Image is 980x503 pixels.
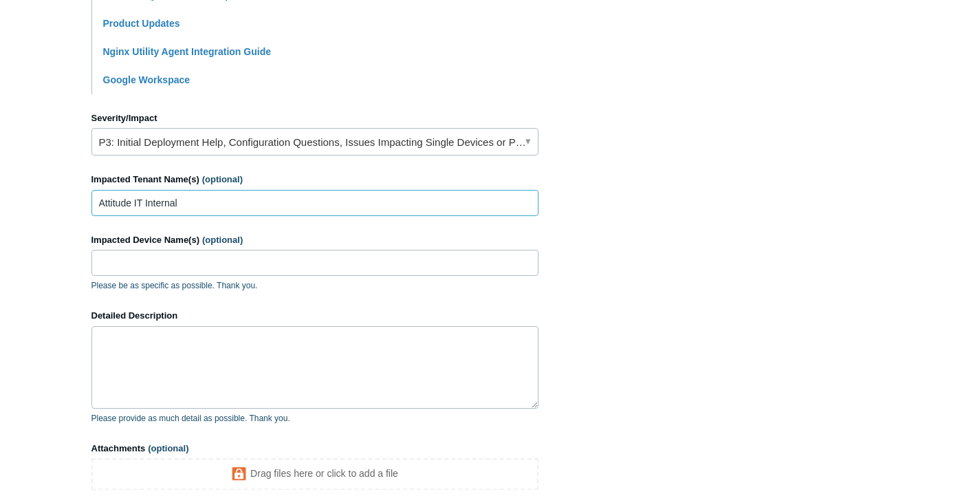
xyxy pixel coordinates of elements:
[91,173,538,186] label: Impacted Tenant Name(s)
[91,279,538,292] p: Please be as specific as possible. Thank you.
[148,443,188,453] span: (optional)
[91,128,538,156] a: P3: Initial Deployment Help, Configuration Questions, Issues Impacting Single Devices or Past Out...
[91,442,538,456] label: Attachments
[103,74,190,85] a: Google Workspace
[91,111,538,125] label: Severity/Impact
[91,309,538,323] label: Detailed Description
[202,235,243,245] span: (optional)
[91,412,538,425] p: Please provide as much detail as possible. Thank you.
[103,46,271,57] a: Nginx Utility Agent Integration Guide
[91,233,538,247] label: Impacted Device Name(s)
[103,18,180,29] a: Product Updates
[202,174,243,184] span: (optional)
